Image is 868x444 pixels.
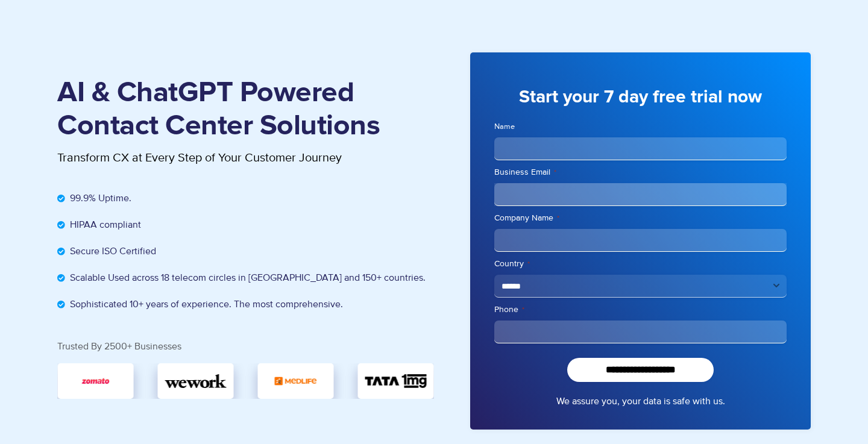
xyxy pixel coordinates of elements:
[67,217,141,232] span: HIPAA compliant
[165,371,226,392] img: wework.svg
[494,86,787,109] h3: Start your 7 day free trial now
[273,371,318,392] img: medlife
[67,270,426,285] span: Scalable Used across 18 telecom circles in [GEOGRAPHIC_DATA] and 150+ countries.
[556,394,725,408] a: We assure you, your data is safe with us.
[365,371,427,392] img: TATA_1mg_Logo.svg
[75,371,115,392] img: zomato.jpg
[157,363,233,399] div: 4 / 5
[57,363,434,399] div: Image Carousel
[67,191,131,205] span: 99.9% Uptime.
[358,363,434,399] div: 1 / 5
[67,297,343,311] span: Sophisticated 10+ years of experience. The most comprehensive.
[57,363,133,399] div: 3 / 5
[494,212,787,224] label: Company Name
[494,121,787,133] label: Name
[258,363,334,399] div: 5 / 5
[57,77,434,143] h1: AI & ChatGPT Powered Contact Center Solutions
[494,166,787,178] label: Business Email
[67,244,156,258] span: Secure ISO Certified
[494,258,787,270] label: Country
[57,149,434,167] p: Transform CX at Every Step of Your Customer Journey
[494,304,787,316] label: Phone
[57,342,434,351] div: Trusted By 2500+ Businesses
